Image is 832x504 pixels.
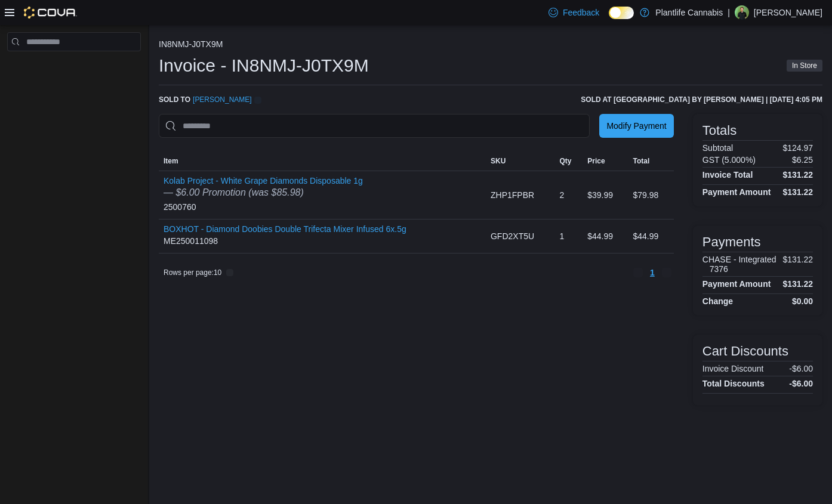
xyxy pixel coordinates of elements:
input: This is a search bar. As you type, the results lower in the page will automatically filter. [159,114,590,138]
h4: -$6.00 [789,379,813,388]
span: SKU [491,156,506,166]
div: ME250011098 [164,224,406,248]
div: $44.99 [583,224,628,248]
span: In Store [787,60,822,72]
span: Item [164,156,178,166]
button: IN8NMJ-J0TX9M [159,39,223,49]
span: Price [587,156,605,166]
button: Qty [555,151,583,171]
h4: $131.22 [782,279,813,289]
button: Total [628,151,673,171]
div: — $6.00 Promotion (was $85.98) [164,185,363,200]
button: Modify Payment [599,114,673,138]
button: Item [159,151,486,171]
h6: Invoice Discount [702,364,764,373]
p: [PERSON_NAME] [754,5,822,20]
p: | [728,5,730,20]
div: 2 [555,183,583,207]
span: Total [633,156,649,166]
ul: Pagination for table: MemoryTable from EuiInMemoryTable [645,263,660,282]
span: Feedback [563,7,599,18]
h6: Sold at [GEOGRAPHIC_DATA] by [PERSON_NAME] | [DATE] 4:05 PM [581,95,822,104]
div: Sold to [159,95,261,104]
div: $39.99 [583,183,628,207]
a: [PERSON_NAME]External link [193,95,261,104]
h4: Total Discounts [702,379,765,388]
div: 2500760 [164,176,363,214]
a: Feedback [544,1,604,24]
h6: CHASE - Integrated [702,255,776,264]
h4: $131.22 [782,170,813,180]
svg: External link [254,97,261,104]
input: Dark Mode [609,7,634,19]
h4: $131.22 [782,187,813,197]
p: $124.97 [782,143,813,153]
span: Qty [560,156,572,166]
nav: Pagination for table: MemoryTable from EuiInMemoryTable [631,263,674,282]
span: Rows per page : 10 [164,268,221,277]
div: Dave Dalphond [735,5,749,20]
h4: Payment Amount [702,187,771,197]
h4: Change [702,296,733,306]
span: ZHP1FPBR [491,188,534,202]
div: $79.98 [628,183,673,207]
h1: Invoice - IN8NMJ-J0TX9M [159,54,369,78]
button: Kolab Project - White Grape Diamonds Disposable 1g [164,176,363,185]
h3: Cart Discounts [702,344,788,358]
button: BOXHOT - Diamond Doobies Double Trifecta Mixer Infused 6x.5g [164,224,406,234]
h3: Payments [702,235,761,249]
p: Plantlife Cannabis [655,5,723,20]
p: -$6.00 [789,364,813,373]
nav: Complex example [7,54,141,82]
p: $131.22 [782,255,813,274]
span: In Store [792,60,817,71]
div: $44.99 [628,224,673,248]
span: 1 [650,267,655,279]
span: Modify Payment [606,120,666,132]
button: Page 1 of 1 [645,263,660,282]
p: $6.25 [792,155,813,165]
button: Next page [660,265,674,280]
span: Dark Mode [609,19,609,20]
h4: Invoice Total [702,170,753,180]
button: SKU [486,151,555,171]
button: Rows per page:10 [159,265,238,280]
h3: Totals [702,123,737,138]
h4: $0.00 [792,296,813,306]
h6: GST (5.000%) [702,155,756,165]
div: 1 [555,224,583,248]
h6: 7376 [710,264,776,274]
h4: Payment Amount [702,279,771,289]
span: GFD2XT5U [491,229,534,243]
button: Price [583,151,628,171]
img: Cova [24,7,77,18]
button: Previous page [631,265,645,280]
nav: An example of EuiBreadcrumbs [159,39,822,51]
h6: Subtotal [702,143,733,153]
